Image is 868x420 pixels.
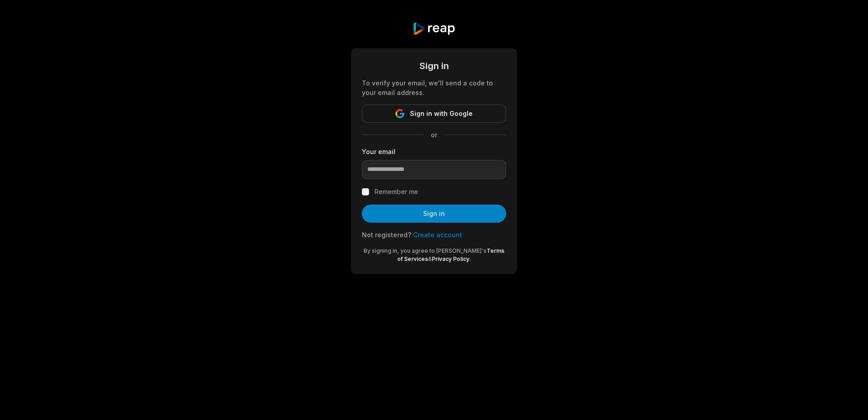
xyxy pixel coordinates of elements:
[362,105,506,123] button: Sign in with Google
[428,255,432,262] span: &
[410,108,473,119] span: Sign in with Google
[432,255,469,262] a: Privacy Policy
[375,186,418,197] label: Remember me
[362,147,506,156] label: Your email
[364,247,487,254] span: By signing in, you agree to [PERSON_NAME]'s
[413,231,462,239] a: Create account
[424,130,444,140] span: or
[362,78,506,97] div: To verify your email, we'll send a code to your email address.
[362,59,506,73] div: Sign in
[362,205,506,223] button: Sign in
[412,22,455,35] img: reap
[469,255,471,262] span: .
[397,247,504,262] a: Terms of Services
[362,231,411,239] span: Not registered?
